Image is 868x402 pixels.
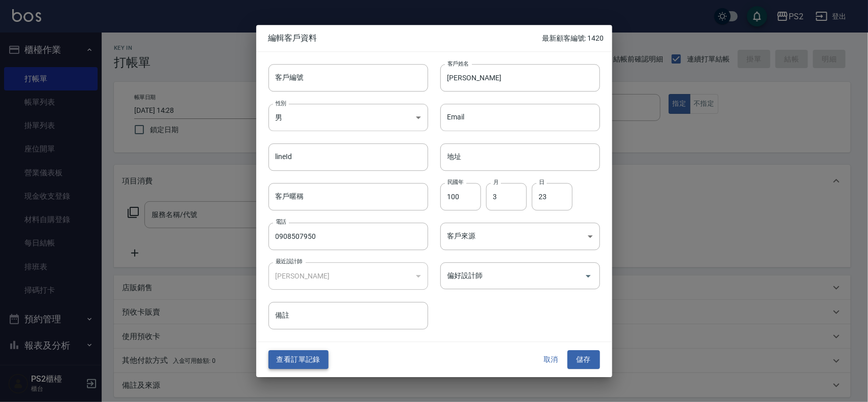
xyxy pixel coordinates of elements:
button: 查看訂單記錄 [268,351,328,369]
button: 取消 [535,351,567,369]
div: [PERSON_NAME] [268,262,428,290]
label: 性別 [276,99,286,107]
button: 儲存 [567,351,600,369]
label: 客戶姓名 [447,59,469,67]
div: 男 [268,104,428,131]
span: 編輯客戶資料 [268,33,543,43]
p: 最新顧客編號: 1420 [542,33,604,44]
label: 最近設計師 [276,258,302,265]
label: 電話 [276,218,286,226]
label: 日 [539,178,544,186]
label: 民國年 [447,178,463,186]
button: Open [580,268,596,284]
label: 月 [493,178,498,186]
